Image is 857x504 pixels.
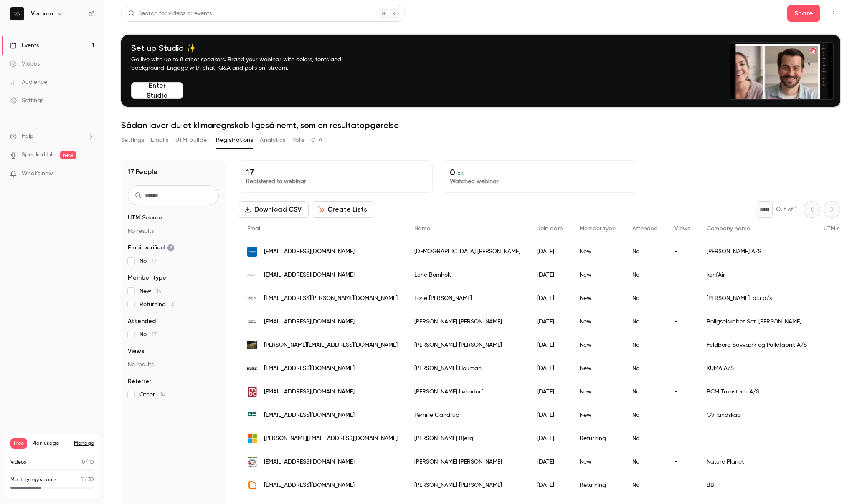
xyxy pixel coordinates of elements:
span: Join date [537,226,563,232]
p: Registered to webinar [246,177,426,186]
div: [DATE] [529,310,571,333]
span: UTM source [824,226,855,232]
span: Attended [632,226,658,232]
div: - [666,310,698,333]
span: Views [674,226,690,232]
div: [PERSON_NAME] Løhndorf [406,380,529,403]
div: No [624,427,666,450]
div: No [624,240,666,263]
div: konfAir [698,263,815,287]
span: Name [414,226,430,232]
div: [PERSON_NAME] [PERSON_NAME] [406,310,529,333]
span: [EMAIL_ADDRESS][DOMAIN_NAME] [264,318,355,326]
div: [DATE] [529,380,571,403]
li: help-dropdown-opener [10,132,94,141]
img: Verarca [10,7,24,20]
div: New [571,333,624,357]
div: No [624,333,666,357]
span: 0 % [457,171,465,176]
div: Boligselskabet Sct. [PERSON_NAME] [698,310,815,333]
button: Enter Studio [131,82,183,99]
div: Settings [10,96,43,105]
a: Manage [74,440,94,447]
span: [EMAIL_ADDRESS][DOMAIN_NAME] [264,458,355,466]
span: Email verified [128,244,175,252]
button: Registrations [216,134,253,147]
span: 17 [152,258,157,264]
div: [PERSON_NAME] Houman [406,357,529,380]
div: G9 landskab [698,403,815,427]
div: BB [698,474,815,497]
span: 14 [156,288,162,294]
div: - [666,474,698,497]
a: SpeakerHub [22,151,55,159]
div: No [624,263,666,287]
div: [DEMOGRAPHIC_DATA] [PERSON_NAME] [406,240,529,263]
button: Analytics [260,134,286,147]
img: beierholm.dk [247,480,257,490]
span: [EMAIL_ADDRESS][DOMAIN_NAME] [264,271,355,280]
span: What's new [22,169,53,178]
div: Returning [571,427,624,450]
span: [EMAIL_ADDRESS][DOMAIN_NAME] [264,364,355,373]
p: Monthly registrants [10,476,57,484]
h1: Sådan laver du et klimaregnskab ligeså nemt, som en resultatopgørelse [121,120,840,130]
div: New [571,287,624,310]
span: [EMAIL_ADDRESS][DOMAIN_NAME] [264,247,355,256]
div: Events [10,41,39,50]
div: [PERSON_NAME] [PERSON_NAME] [406,333,529,357]
img: live.dk [247,433,257,444]
div: New [571,310,624,333]
div: Lone [PERSON_NAME] [406,287,529,310]
h4: Set up Studio ✨ [131,43,361,53]
div: New [571,263,624,287]
div: [DATE] [529,403,571,427]
button: Share [787,5,820,22]
p: No results [128,227,219,235]
div: - [666,427,698,450]
span: [PERSON_NAME][EMAIL_ADDRESS][DOMAIN_NAME] [264,341,398,350]
span: [EMAIL_ADDRESS][DOMAIN_NAME] [264,388,355,396]
div: No [624,357,666,380]
span: 17 [152,332,157,338]
h6: Verarca [31,10,53,18]
div: New [571,450,624,474]
div: [PERSON_NAME] Bjerg [406,427,529,450]
div: [DATE] [529,263,571,287]
span: Attended [128,317,156,325]
span: [EMAIL_ADDRESS][DOMAIN_NAME] [264,411,355,420]
div: Videos [10,60,40,68]
div: KUMA A/S [698,357,815,380]
div: No [624,310,666,333]
div: - [666,403,698,427]
div: No [624,380,666,403]
span: Returning [139,300,174,309]
img: dan-alu.dk [247,293,257,303]
div: Search for videos or events [128,9,212,18]
span: Plan usage [32,440,69,447]
img: tarp.dk [247,247,257,257]
span: Member type [128,274,166,282]
img: pallefabrik.dk [247,341,257,349]
div: Pernille Gandrup [406,403,529,427]
span: 0 [82,460,85,465]
button: CTA [311,134,322,147]
button: UTM builder [175,134,209,147]
div: - [666,450,698,474]
img: bcm.dk [247,387,257,397]
div: Audience [10,78,47,86]
img: konfair.dk [247,270,257,280]
span: Other [139,391,165,399]
p: / 30 [81,476,94,484]
div: Lene Bomholt [406,263,529,287]
img: bsjviborg.dk [247,317,257,327]
span: Company name [707,226,750,232]
span: Member type [580,226,616,232]
div: - [666,333,698,357]
span: New [139,287,162,295]
div: [DATE] [529,427,571,450]
div: - [666,263,698,287]
span: UTM Source [128,214,162,222]
span: No [139,330,157,339]
p: No results [128,360,219,369]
